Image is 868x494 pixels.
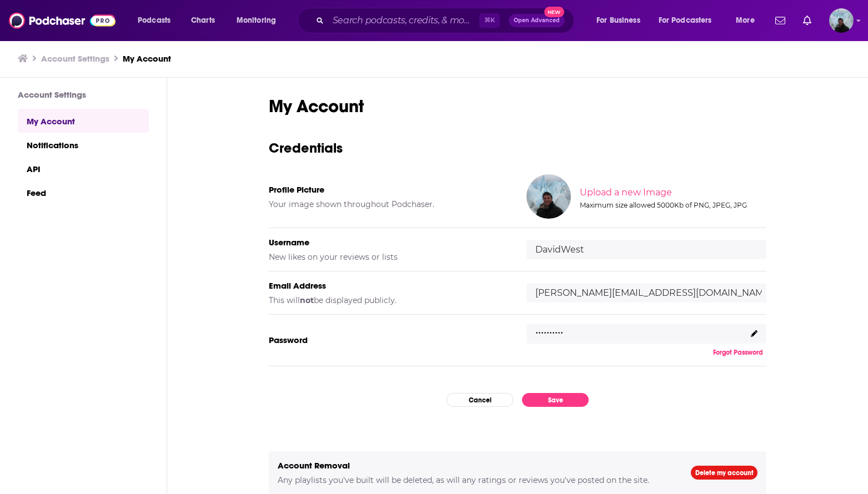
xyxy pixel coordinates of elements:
[18,109,149,133] a: My Account
[184,12,222,29] a: Charts
[589,12,654,29] button: open menu
[269,295,509,305] h5: This will be displayed publicly.
[526,283,766,303] input: email
[18,180,149,204] a: Feed
[580,201,764,209] div: Maximum size allowed 5000Kb of PNG, JPEG, JPG
[123,53,171,64] a: My Account
[829,8,854,33] img: User Profile
[526,240,766,259] input: username
[544,7,564,17] span: New
[514,18,560,23] span: Open Advanced
[771,11,790,30] a: Show notifications dropdown
[138,13,170,28] span: Podcasts
[479,13,500,28] span: ⌘ K
[18,157,149,180] a: API
[18,133,149,157] a: Notifications
[41,53,109,64] a: Account Settings
[269,280,509,291] h5: Email Address
[9,10,116,31] img: Podchaser - Follow, Share and Rate Podcasts
[269,184,509,195] h5: Profile Picture
[269,199,509,209] h5: Your image shown throughout Podchaser.
[535,321,563,337] p: ..........
[736,13,755,28] span: More
[829,8,854,33] span: Logged in as DavidWest
[18,89,149,100] h3: Account Settings
[328,12,479,29] input: Search podcasts, credits, & more...
[269,139,766,157] h3: Credentials
[237,13,276,28] span: Monitoring
[799,11,816,30] a: Show notifications dropdown
[710,348,766,357] button: Forgot Password
[651,12,728,29] button: open menu
[829,8,854,33] button: Show profile menu
[308,8,585,33] div: Search podcasts, credits, & more...
[596,13,640,28] span: For Business
[191,13,215,28] span: Charts
[278,475,673,485] h5: Any playlists you've built will be deleted, as will any ratings or reviews you've posted on the s...
[269,237,509,248] h5: Username
[229,12,290,29] button: open menu
[446,393,513,407] button: Cancel
[269,335,509,345] h5: Password
[269,95,766,117] h1: My Account
[522,393,589,407] button: Save
[269,252,509,262] h5: New likes on your reviews or lists
[728,12,769,29] button: open menu
[278,460,673,471] h5: Account Removal
[526,174,571,219] img: Your profile image
[659,13,712,28] span: For Podcasters
[509,14,565,27] button: Open AdvancedNew
[130,12,185,29] button: open menu
[300,295,314,305] b: not
[691,466,757,480] a: Delete my account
